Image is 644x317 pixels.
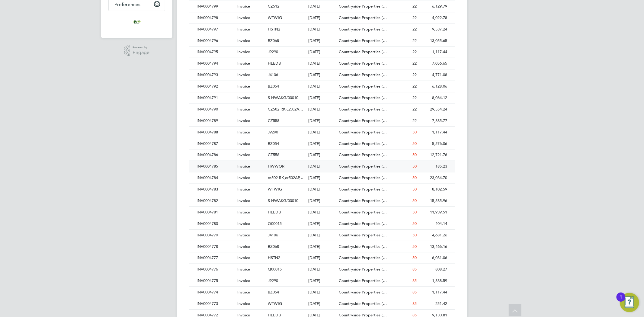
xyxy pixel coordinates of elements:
span: Countryside Properties (… [339,164,387,169]
span: 85 [413,278,417,283]
div: INV0004795 [195,46,236,58]
span: Invoice [237,61,250,66]
div: INV0004794 [195,58,236,69]
div: 4,022.78 [418,12,449,24]
div: [DATE] [307,92,337,104]
span: CZ512 [268,4,279,9]
div: [DATE] [307,81,337,92]
span: 22 [413,95,417,100]
span: BZ054 [268,290,279,295]
div: 9,537.24 [418,24,449,35]
span: Countryside Properties (… [339,175,387,180]
div: INV0004792 [195,81,236,92]
span: 85 [413,301,417,306]
div: INV0004785 [195,161,236,172]
span: Countryside Properties (… [339,244,387,249]
div: 4,681.26 [418,230,449,241]
div: INV0004797 [195,24,236,35]
span: Countryside Properties (… [339,107,387,112]
span: Countryside Properties (… [339,72,387,77]
span: Countryside Properties (… [339,84,387,89]
div: [DATE] [307,161,337,172]
span: Countryside Properties (… [339,152,387,157]
div: INV0004773 [195,298,236,309]
div: 404.14 [418,218,449,229]
span: 22 [413,4,417,9]
span: Powered by [133,45,149,50]
span: cz502 RK,cz502AP,… [268,175,305,180]
div: 6,081.06 [418,252,449,264]
span: Countryside Properties (… [339,38,387,43]
span: BZ068 [268,38,279,43]
span: 22 [413,84,417,89]
div: 1 [620,297,622,305]
span: WTWIG [268,15,282,20]
div: INV0004798 [195,12,236,24]
span: Countryside Properties (… [339,267,387,272]
span: 50 [413,244,417,249]
span: HSTN2 [268,255,280,260]
img: ivyresourcegroup-logo-retina.png [132,17,142,27]
span: 22 [413,15,417,20]
div: INV0004781 [195,207,236,218]
div: [DATE] [307,195,337,207]
div: [DATE] [307,115,337,126]
span: 22 [413,107,417,112]
span: Countryside Properties (… [339,198,387,203]
span: Invoice [237,130,250,135]
div: 1,117.44 [418,46,449,58]
div: INV0004796 [195,35,236,46]
span: Engage [133,50,149,55]
span: Countryside Properties (… [339,210,387,215]
span: Invoice [237,152,250,157]
div: 8,064.12 [418,92,449,104]
span: Countryside Properties (… [339,141,387,146]
span: Countryside Properties (… [339,130,387,135]
span: Invoice [237,84,250,89]
div: [DATE] [307,241,337,252]
span: 22 [413,118,417,123]
div: [DATE] [307,275,337,287]
div: INV0004783 [195,184,236,195]
span: Invoice [237,95,250,100]
div: INV0004799 [195,1,236,12]
div: 23,034.70 [418,172,449,184]
div: [DATE] [307,12,337,24]
span: Invoice [237,301,250,306]
span: Invoice [237,15,250,20]
span: Countryside Properties (… [339,95,387,100]
div: 11,939.51 [418,207,449,218]
div: INV0004790 [195,104,236,115]
span: Invoice [237,198,250,203]
span: S-HWAKG/00010 [268,198,298,203]
div: [DATE] [307,230,337,241]
div: [DATE] [307,207,337,218]
span: 50 [413,210,417,215]
span: Invoice [237,175,250,180]
div: INV0004789 [195,115,236,126]
span: 50 [413,232,417,238]
span: Countryside Properties (… [339,301,387,306]
span: HLEDB [268,210,281,215]
span: Invoice [237,107,250,112]
div: INV0004782 [195,195,236,207]
span: WTWIG [268,187,282,192]
div: 6,129.79 [418,1,449,12]
div: 5,576.06 [418,138,449,149]
span: Invoice [237,290,250,295]
span: Invoice [237,4,250,9]
div: [DATE] [307,184,337,195]
span: CZ558 [268,152,279,157]
div: [DATE] [307,46,337,58]
div: 4,771.08 [418,69,449,81]
div: [DATE] [307,149,337,161]
span: S-HWAKG/00010 [268,95,298,100]
div: 251.42 [418,298,449,309]
span: Countryside Properties (… [339,61,387,66]
span: Countryside Properties (… [339,27,387,32]
div: [DATE] [307,218,337,229]
span: Invoice [237,118,250,123]
div: [DATE] [307,264,337,275]
span: CZ558 [268,118,279,123]
span: Countryside Properties (… [339,15,387,20]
